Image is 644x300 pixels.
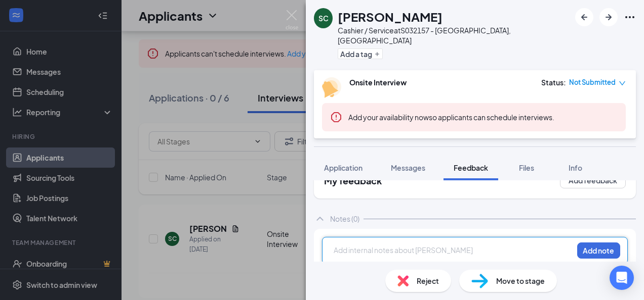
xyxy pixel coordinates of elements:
button: ArrowLeftNew [575,8,593,26]
div: SC [318,13,329,23]
h1: [PERSON_NAME] [338,8,442,25]
svg: ArrowLeftNew [578,11,590,23]
span: Not Submitted [569,77,616,87]
button: Add feedback [560,172,626,188]
span: Application [324,163,363,172]
span: so applicants can schedule interviews. [348,113,554,122]
h2: My feedback [324,174,382,187]
button: ArrowRight [599,8,618,26]
button: Add your availability now [348,112,429,122]
div: Notes (0) [330,214,359,224]
span: Messages [391,163,425,172]
div: Cashier / Service at S032157 - [GEOGRAPHIC_DATA], [GEOGRAPHIC_DATA] [338,25,570,45]
span: Reject [417,275,439,286]
span: down [619,80,626,87]
div: Open Intercom Messenger [610,266,634,290]
span: Info [569,163,582,172]
b: Onsite Interview [349,78,407,87]
span: Feedback [454,163,488,172]
span: Files [519,163,534,172]
button: Add note [577,242,620,259]
div: Status : [541,77,566,87]
svg: Ellipses [624,11,636,23]
button: PlusAdd a tag [338,48,383,59]
svg: ArrowRight [602,11,615,23]
svg: ChevronUp [314,213,326,225]
svg: Plus [374,51,380,57]
span: Move to stage [496,275,545,286]
svg: Error [330,111,342,123]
